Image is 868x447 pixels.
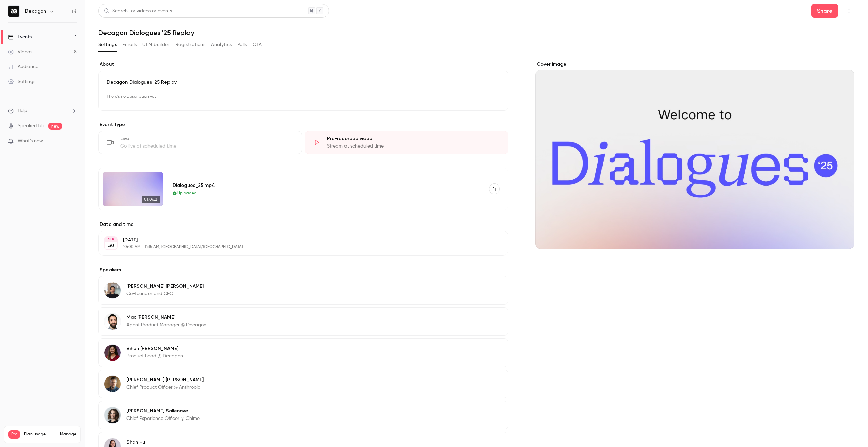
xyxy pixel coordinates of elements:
a: Manage [60,432,76,437]
span: Help [18,107,27,114]
button: UTM builder [142,39,170,50]
div: Pre-recorded videoStream at scheduled time [305,131,509,154]
div: Go live at scheduled time [120,143,294,150]
span: 01:06:21 [142,196,160,203]
p: Chief Product Officer @ Anthropic [126,384,204,391]
li: help-dropdown-opener [8,107,77,114]
p: Decagon Dialogues '25 Replay [107,79,500,86]
a: SpeakerHub [18,122,44,130]
img: Jesse Zhang [104,282,121,298]
p: Shan Hu [126,439,203,446]
button: Settings [98,39,117,50]
span: Pro [8,430,20,439]
span: What's new [18,138,43,145]
div: Janelle Sallenave[PERSON_NAME] SallenaveChief Experience Officer @ Chime [98,401,508,429]
img: Decagon [8,6,19,17]
p: Event type [98,121,508,128]
label: Date and time [98,221,508,228]
img: Mike Krieger [104,376,121,392]
div: Videos [8,48,32,55]
p: Max [PERSON_NAME] [126,314,206,321]
span: Uploaded [177,190,197,196]
div: SEP [105,237,117,242]
p: [PERSON_NAME] Sallenave [126,408,200,414]
p: Agent Product Manager @ Decagon [126,322,206,328]
button: Emails [122,39,137,50]
img: Bihan Jiang [104,345,121,361]
label: About [98,61,508,68]
p: There's no description yet [107,91,500,102]
p: Bihan [PERSON_NAME] [126,345,183,352]
div: Audience [8,63,38,70]
button: Share [811,4,838,18]
div: Mike Krieger[PERSON_NAME] [PERSON_NAME]Chief Product Officer @ Anthropic [98,370,508,398]
div: Dialogues_25.mp4 [173,182,481,189]
p: Product Lead @ Decagon [126,353,183,359]
span: new [48,123,62,130]
p: Co-founder and CEO [126,290,204,297]
p: [PERSON_NAME] [PERSON_NAME] [126,283,204,290]
div: Events [8,34,32,40]
div: LiveGo live at scheduled time [98,131,302,154]
h6: Decagon [25,8,46,15]
label: Speakers [98,267,508,273]
div: Settings [8,78,35,85]
p: 30 [108,242,114,249]
div: Bihan JiangBihan [PERSON_NAME]Product Lead @ Decagon [98,338,508,367]
div: Pre-recorded video [327,135,500,142]
button: Registrations [175,39,205,50]
iframe: Noticeable Trigger [68,138,77,144]
p: 10:00 AM - 11:15 AM, [GEOGRAPHIC_DATA]/[GEOGRAPHIC_DATA] [123,244,472,250]
div: Live [120,135,294,142]
img: Janelle Sallenave [104,407,121,423]
label: Cover image [535,61,854,68]
div: Jesse Zhang[PERSON_NAME] [PERSON_NAME]Co-founder and CEO [98,276,508,305]
div: Stream at scheduled time [327,143,500,150]
span: Plan usage [24,432,56,437]
p: [DATE] [123,237,472,244]
p: [PERSON_NAME] [PERSON_NAME] [126,376,204,383]
button: CTA [253,39,262,50]
button: Analytics [211,39,232,50]
h1: Decagon Dialogues '25 Replay [98,28,854,37]
div: Search for videos or events [104,7,172,15]
img: Max Lowenthal [104,313,121,330]
section: Cover image [535,61,854,249]
div: Max LowenthalMax [PERSON_NAME]Agent Product Manager @ Decagon [98,307,508,336]
button: Polls [237,39,247,50]
p: Chief Experience Officer @ Chime [126,415,200,422]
